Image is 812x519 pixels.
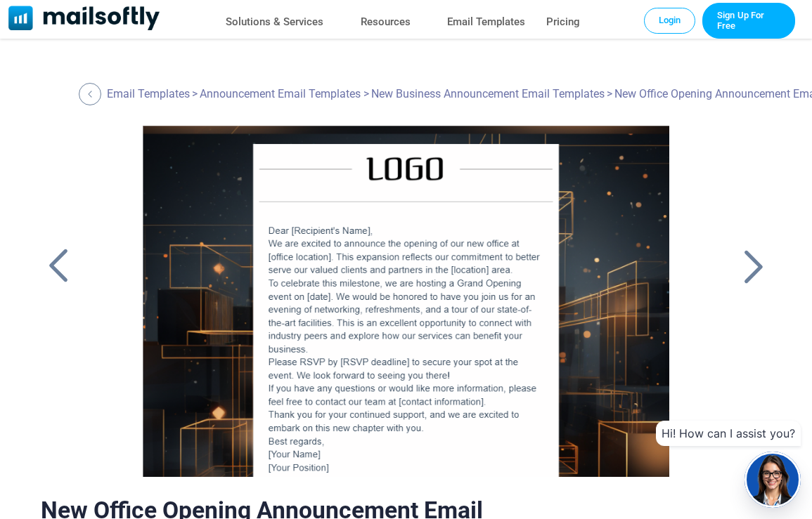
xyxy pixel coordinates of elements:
a: Trial [702,3,795,39]
a: New Business Announcement Email Templates [371,87,605,100]
a: Mailsoftly [8,6,160,33]
a: Back [41,248,76,284]
a: Login [644,8,696,33]
div: Hi! How can I assist you? [656,421,801,446]
a: Email Templates [447,12,525,32]
a: Announcement Email Templates [200,87,361,100]
a: New Office Opening Announcement Email [114,126,699,477]
a: Back [736,248,771,284]
a: Email Templates [107,87,190,100]
a: Resources [361,12,411,32]
a: Pricing [546,12,580,32]
a: Solutions & Services [226,12,323,32]
a: Back [79,83,105,105]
